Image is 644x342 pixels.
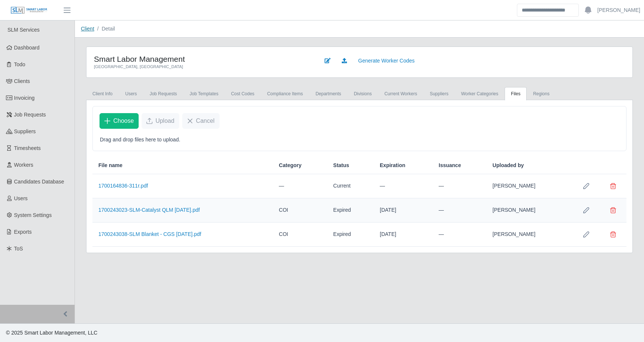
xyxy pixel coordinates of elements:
button: Row Edit [579,179,594,194]
td: Expired [327,198,374,223]
span: Upload [155,116,174,125]
a: Generate Worker Codes [353,54,419,67]
span: Category [279,162,302,169]
h4: Smart Labor Management [94,54,309,64]
a: Current Workers [378,87,423,100]
a: Client Info [86,87,119,100]
a: 1700243038-SLM Blanket - CGS [DATE].pdf [98,231,201,237]
span: Suppliers [14,128,36,134]
span: Uploaded by [493,162,524,169]
td: Expired [327,223,374,247]
span: Candidates Database [14,179,64,185]
span: Timesheets [14,145,41,151]
button: Cancel [182,113,220,129]
p: Drag and drop files here to upload. [100,136,619,144]
td: COI [273,198,327,223]
a: Job Requests [143,87,183,100]
span: Issuance [439,162,461,169]
a: Regions [527,87,556,100]
input: Search [517,4,579,17]
td: [DATE] [374,198,433,223]
span: Cancel [196,116,215,125]
a: Suppliers [423,87,455,100]
a: Worker Categories [455,87,505,100]
a: Compliance Items [261,87,309,100]
td: — [273,174,327,198]
td: [PERSON_NAME] [487,198,573,223]
td: Current [327,174,374,198]
td: — [374,174,433,198]
a: Client [81,26,94,32]
span: System Settings [14,212,52,218]
a: 1700243023-SLM-Catalyst QLM [DATE].pdf [98,207,200,213]
span: Exports [14,229,32,235]
td: [PERSON_NAME] [487,174,573,198]
td: — [433,174,487,198]
span: Workers [14,162,34,168]
span: ToS [14,246,23,252]
li: Detail [94,25,115,33]
img: SLM Logo [10,6,48,15]
button: Delete file [606,203,621,218]
span: Status [333,162,349,169]
button: Row Edit [579,227,594,242]
td: — [433,198,487,223]
a: cost codes [225,87,261,100]
span: File name [98,162,123,169]
a: Files [505,87,527,100]
button: Row Edit [579,203,594,218]
a: Users [119,87,143,100]
span: © 2025 Smart Labor Management, LLC [6,330,97,336]
td: — [433,223,487,247]
span: Invoicing [14,95,35,101]
span: Users [14,195,28,201]
a: Divisions [347,87,378,100]
button: Upload [142,113,179,129]
td: [DATE] [374,223,433,247]
span: Choose [113,116,134,125]
a: Job Templates [183,87,225,100]
span: Job Requests [14,112,46,118]
span: SLM Services [7,27,40,33]
button: Delete file [606,227,621,242]
a: [PERSON_NAME] [597,6,640,14]
a: departments [309,87,348,100]
button: Delete file [606,179,621,194]
span: Todo [14,61,25,67]
span: Dashboard [14,45,40,51]
span: Clients [14,78,30,84]
button: Choose [100,113,139,129]
td: COI [273,223,327,247]
a: 1700164836-311r.pdf [98,183,148,189]
div: [GEOGRAPHIC_DATA], [GEOGRAPHIC_DATA] [94,64,309,70]
td: [PERSON_NAME] [487,223,573,247]
span: Expiration [380,162,405,169]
